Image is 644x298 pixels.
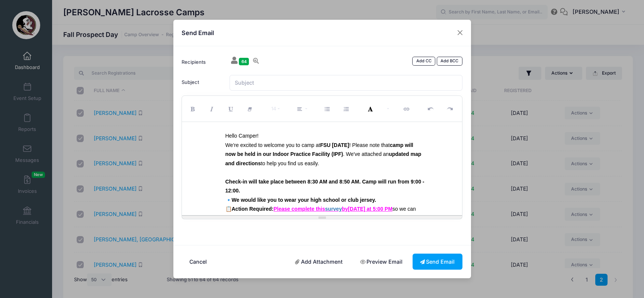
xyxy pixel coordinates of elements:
[225,151,422,166] strong: updated map and directions
[398,98,417,120] button: Link (⌘+K)
[178,75,226,91] label: Subject
[241,98,260,120] button: Remove Font Style (⌘+\)
[437,57,462,66] a: Add BCC
[361,98,381,120] button: Recent Color
[222,98,241,120] button: Underline (⌘+U)
[225,179,424,194] strong: Check-in will take place between 8:30 AM and 8:50 AM. Camp will run from 9:00 - 12:00.
[182,254,214,270] button: Cancel
[380,98,393,120] button: More Color
[230,75,462,91] input: Subject
[184,98,203,120] button: Bold (⌘+B)
[271,106,276,112] span: 14
[318,98,338,120] button: Unordered list (⌘+⇧+NUM7)
[225,141,424,168] p: We’re excited to welcome you to camp at ! Please note that . We've attached an to help you find u...
[239,58,249,65] span: 64
[422,98,441,120] button: Undo (⌘+Z)
[287,254,350,270] a: Add Attachment
[182,216,462,219] div: Resize
[353,254,410,270] a: Preview Email
[453,26,467,40] button: Close
[291,98,314,120] button: Paragraph
[441,98,460,120] button: Redo (⌘+⇧+Z)
[265,98,286,120] button: Font Size
[413,254,462,270] button: Send Email
[348,206,393,212] span: [DATE] at 5:00 PM
[225,131,424,141] p: Hello Camper!
[273,206,393,212] b: Please complete this by
[225,195,424,205] p: 🔹
[203,98,222,120] button: Italic (⌘+I)
[178,55,226,70] label: Recipients
[182,28,214,37] h4: Send Email
[337,98,357,120] button: Ordered list (⌘+⇧+NUM8)
[325,206,342,212] a: survey
[320,142,349,148] strong: FSU [DATE]
[232,206,274,212] strong: Action Required:
[232,197,376,203] strong: We would like you to wear your high school or club jersey.
[412,57,435,66] a: Add CC
[225,206,232,212] font: 📋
